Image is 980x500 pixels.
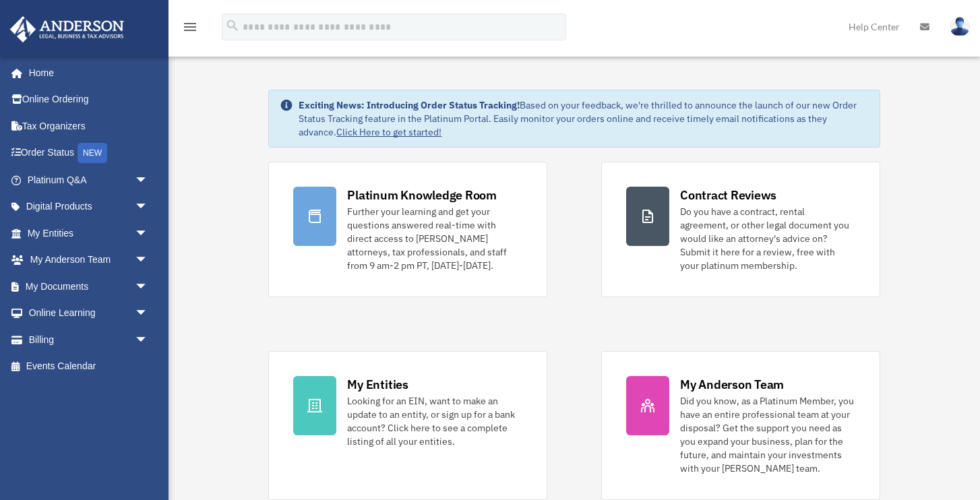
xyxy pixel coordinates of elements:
a: My Anderson Teamarrow_drop_down [9,247,169,274]
a: Contract Reviews Do you have a contract, rental agreement, or other legal document you would like... [601,162,880,297]
a: Click Here to get started! [336,126,441,138]
div: Contract Reviews [680,187,776,204]
a: My Entitiesarrow_drop_down [9,220,169,247]
div: Looking for an EIN, want to make an update to an entity, or sign up for a bank account? Click her... [347,394,522,448]
a: Online Learningarrow_drop_down [9,300,169,327]
img: User Pic [950,17,970,36]
a: Order StatusNEW [9,139,169,167]
i: search [225,18,240,33]
i: menu [182,19,198,35]
a: Tax Organizers [9,113,169,139]
a: My Anderson Team Did you know, as a Platinum Member, you have an entire professional team at your... [601,351,880,500]
div: Further your learning and get your questions answered real-time with direct access to [PERSON_NAM... [347,205,522,272]
a: Platinum Knowledge Room Further your learning and get your questions answered real-time with dire... [268,162,547,297]
a: Platinum Q&Aarrow_drop_down [9,166,169,193]
span: arrow_drop_down [135,300,162,327]
div: My Entities [347,376,408,393]
a: My Documentsarrow_drop_down [9,273,169,300]
a: My Entities Looking for an EIN, want to make an update to an entity, or sign up for a bank accoun... [268,351,547,500]
a: Online Ordering [9,86,169,113]
div: Platinum Knowledge Room [347,187,497,204]
a: Billingarrow_drop_down [9,326,169,353]
div: My Anderson Team [680,376,784,393]
a: menu [182,24,198,35]
strong: Exciting News: Introducing Order Status Tracking! [299,99,520,111]
a: Events Calendar [9,353,169,380]
div: Did you know, as a Platinum Member, you have an entire professional team at your disposal? Get th... [680,394,855,475]
span: arrow_drop_down [135,166,162,194]
div: Based on your feedback, we're thrilled to announce the launch of our new Order Status Tracking fe... [299,98,868,139]
span: arrow_drop_down [135,247,162,274]
a: Home [9,59,162,86]
div: NEW [78,143,107,163]
span: arrow_drop_down [135,273,162,301]
span: arrow_drop_down [135,220,162,247]
div: Do you have a contract, rental agreement, or other legal document you would like an attorney's ad... [680,205,855,272]
img: Anderson Advisors Platinum Portal [6,16,128,42]
a: Digital Productsarrow_drop_down [9,193,169,220]
span: arrow_drop_down [135,326,162,354]
span: arrow_drop_down [135,193,162,221]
